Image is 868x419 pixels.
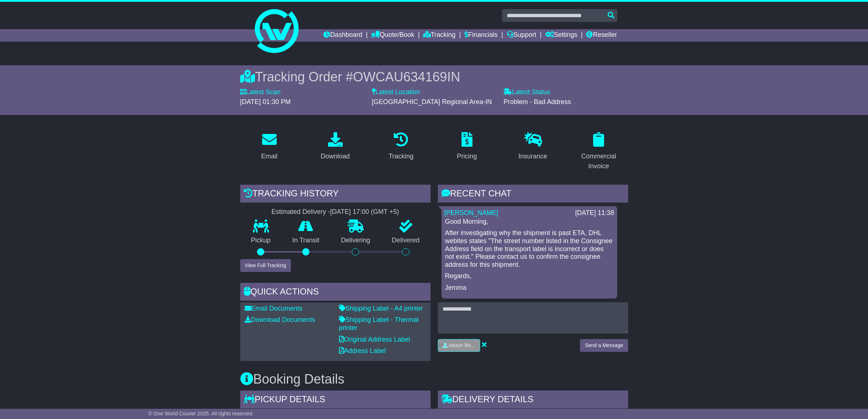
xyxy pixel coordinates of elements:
div: [DATE] 11:38 [575,209,614,217]
a: Insurance [514,130,552,164]
a: Tracking [384,130,418,164]
a: Shipping Label - Thermal printer [339,316,419,331]
label: Latest Location [372,88,420,96]
a: Download Documents [245,316,315,323]
a: Settings [545,29,577,42]
a: Dashboard [323,29,362,42]
div: Download [320,151,350,161]
a: Original Address Label [339,336,410,343]
h3: Booking Details [240,372,628,387]
a: Reseller [586,29,617,42]
div: Quick Actions [240,283,431,303]
button: Send a Message [580,339,628,352]
div: Tracking history [240,185,431,204]
div: [DATE] 17:00 (GMT +5) [330,208,399,216]
div: Commercial Invoice [574,151,623,171]
span: Problem - Bad Address [503,98,571,105]
div: Tracking Order # [240,69,628,85]
div: Estimated Delivery - [240,208,431,216]
span: [DATE] 01:30 PM [240,98,291,105]
p: Pickup [240,237,282,245]
a: Pricing [452,130,482,164]
div: Insurance [518,151,547,161]
a: Financials [464,29,498,42]
a: Download [316,130,354,164]
div: Pricing [457,151,477,161]
a: Shipping Label - A4 printer [339,305,423,312]
label: Latest Status [503,88,550,96]
p: In Transit [281,237,330,245]
button: View Full Tracking [240,259,291,272]
a: Support [507,29,536,42]
div: Email [261,151,277,161]
p: Jemma [445,284,614,292]
a: Quote/Book [371,29,414,42]
p: Delivering [330,237,381,245]
a: Email [256,130,282,164]
p: Regards, [445,272,614,280]
p: After investigating why the shipment is past ETA, DHL webites states "The street number listed in... [445,229,614,269]
div: Pickup Details [240,391,431,410]
a: Tracking [423,29,455,42]
a: [PERSON_NAME] [444,209,498,216]
span: [GEOGRAPHIC_DATA] Regional Area-IN [372,98,492,105]
div: Delivery Details [438,391,628,410]
div: RECENT CHAT [438,185,628,204]
p: Delivered [381,237,431,245]
label: Latest Scan [240,88,281,96]
a: Commercial Invoice [569,130,628,174]
a: Address Label [339,347,386,354]
a: Email Documents [245,305,303,312]
span: OWCAU634169IN [353,69,460,84]
span: © One World Courier 2025. All rights reserved. [148,411,254,416]
div: Tracking [389,151,413,161]
p: Good Morning, [445,218,614,226]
